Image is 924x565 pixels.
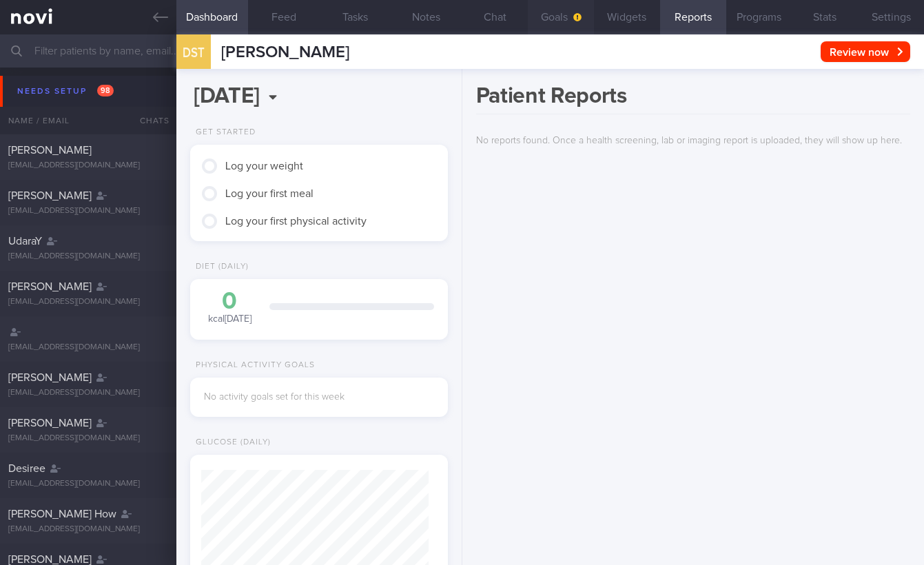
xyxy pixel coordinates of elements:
[204,289,256,314] div: 0
[8,251,168,262] div: [EMAIL_ADDRESS][DOMAIN_NAME]
[8,236,42,247] span: UdaraY
[8,342,168,353] div: [EMAIL_ADDRESS][DOMAIN_NAME]
[190,262,249,272] div: Diet (Daily)
[8,190,92,201] span: [PERSON_NAME]
[190,360,315,371] div: Physical Activity Goals
[97,85,114,96] span: 98
[8,554,92,565] span: [PERSON_NAME]
[121,107,176,134] div: Chats
[821,41,910,62] button: Review now
[8,433,168,444] div: [EMAIL_ADDRESS][DOMAIN_NAME]
[8,206,168,216] div: [EMAIL_ADDRESS][DOMAIN_NAME]
[8,145,92,156] span: [PERSON_NAME]
[476,135,910,147] p: No reports found. Once a health screening, lab or imaging report is uploaded, they will show up h...
[476,83,910,114] h1: Patient Reports
[8,281,92,292] span: [PERSON_NAME]
[8,297,168,307] div: [EMAIL_ADDRESS][DOMAIN_NAME]
[8,161,168,171] div: [EMAIL_ADDRESS][DOMAIN_NAME]
[8,508,116,520] span: [PERSON_NAME] How
[204,391,433,404] div: No activity goals set for this week
[8,388,168,398] div: [EMAIL_ADDRESS][DOMAIN_NAME]
[8,372,92,383] span: [PERSON_NAME]
[8,463,45,474] span: Desiree
[190,438,271,448] div: Glucose (Daily)
[190,127,256,138] div: Get Started
[8,418,92,429] span: [PERSON_NAME]
[173,26,214,79] div: DST
[8,479,168,489] div: [EMAIL_ADDRESS][DOMAIN_NAME]
[8,524,168,535] div: [EMAIL_ADDRESS][DOMAIN_NAME]
[221,44,349,61] span: [PERSON_NAME]
[14,82,117,101] div: Needs setup
[204,289,256,326] div: kcal [DATE]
